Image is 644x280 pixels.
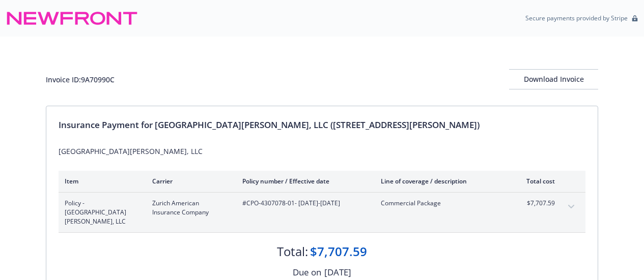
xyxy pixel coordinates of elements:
span: Commercial Package [381,199,500,208]
div: Invoice ID: 9A70990C [46,74,115,85]
div: Carrier [152,177,226,185]
span: Zurich American Insurance Company [152,199,226,217]
div: Due on [293,266,321,279]
span: Policy - [GEOGRAPHIC_DATA][PERSON_NAME], LLC [65,199,136,226]
div: Total cost [517,177,555,185]
div: Insurance Payment for [GEOGRAPHIC_DATA][PERSON_NAME], LLC ([STREET_ADDRESS][PERSON_NAME]) [59,118,585,132]
p: Secure payments provided by Stripe [525,14,628,22]
button: expand content [563,199,579,215]
span: $7,707.59 [517,199,555,208]
div: Line of coverage / description [381,177,500,185]
div: $7,707.59 [310,243,367,260]
div: Item [65,177,136,185]
span: #CPO-4307078-01 - [DATE]-[DATE] [242,199,365,208]
button: Download Invoice [509,69,598,89]
div: Policy - [GEOGRAPHIC_DATA][PERSON_NAME], LLCZurich American Insurance Company#CPO-4307078-01- [DA... [59,193,585,232]
div: Total: [277,243,308,260]
div: [DATE] [324,266,351,279]
div: Download Invoice [509,70,598,89]
div: [GEOGRAPHIC_DATA][PERSON_NAME], LLC [59,146,585,157]
div: Policy number / Effective date [242,177,365,185]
